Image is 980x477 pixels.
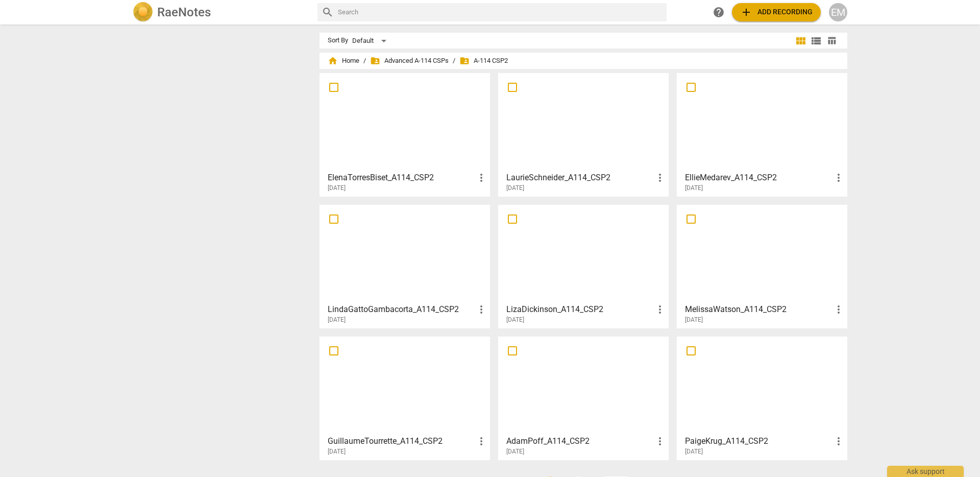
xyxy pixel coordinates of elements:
h3: AdamPoff_A114_CSP2 [506,435,654,447]
div: Default [352,33,390,49]
h3: GuillaumeTourrette_A114_CSP2 [328,435,475,447]
span: more_vert [475,172,487,184]
span: more_vert [475,303,487,316]
span: [DATE] [506,316,524,324]
a: ElenaTorresBiset_A114_CSP2[DATE] [323,77,486,192]
span: more_vert [832,172,845,184]
span: Advanced A-114 CSPs [370,56,449,66]
h3: LaurieSchneider_A114_CSP2 [506,172,654,184]
a: PaigeKrug_A114_CSP2[DATE] [680,340,844,456]
span: [DATE] [506,447,524,456]
a: LogoRaeNotes [133,2,309,22]
a: LindaGattoGambacorta_A114_CSP2[DATE] [323,208,486,324]
h2: RaeNotes [157,5,211,19]
span: [DATE] [328,316,346,324]
h3: EllieMedarev_A114_CSP2 [685,172,832,184]
a: LizaDickinson_A114_CSP2[DATE] [502,208,665,324]
span: table_chart [827,36,837,45]
span: [DATE] [685,316,703,324]
a: GuillaumeTourrette_A114_CSP2[DATE] [323,340,486,456]
span: view_module [795,35,807,47]
a: EllieMedarev_A114_CSP2[DATE] [680,77,844,192]
span: folder_shared [370,56,380,66]
span: more_vert [654,435,666,447]
a: Help [709,3,728,21]
span: [DATE] [506,184,524,193]
button: EM [829,3,847,21]
h3: ElenaTorresBiset_A114_CSP2 [328,172,475,184]
span: more_vert [832,303,845,316]
button: Table view [824,33,839,49]
span: search [322,6,334,18]
span: more_vert [654,172,666,184]
h3: LizaDickinson_A114_CSP2 [506,303,654,316]
span: help [713,6,725,18]
div: Sort By [328,37,348,44]
a: LaurieSchneider_A114_CSP2[DATE] [502,77,665,192]
a: MelissaWatson_A114_CSP2[DATE] [680,208,844,324]
span: [DATE] [685,184,703,193]
span: Add recording [740,6,813,18]
input: Search [338,4,663,20]
button: List view [808,33,824,49]
span: more_vert [475,435,487,447]
span: [DATE] [328,184,346,193]
span: more_vert [832,435,845,447]
span: [DATE] [685,447,703,456]
span: add [740,6,752,18]
button: Upload [732,3,821,21]
span: / [453,57,455,65]
span: home [328,56,338,66]
a: AdamPoff_A114_CSP2[DATE] [502,340,665,456]
button: Tile view [793,33,808,49]
span: [DATE] [328,447,346,456]
h3: LindaGattoGambacorta_A114_CSP2 [328,303,475,316]
span: folder_shared [459,56,470,66]
span: Home [328,56,359,66]
h3: PaigeKrug_A114_CSP2 [685,435,832,447]
span: A-114 CSP2 [459,56,508,66]
span: more_vert [654,303,666,316]
h3: MelissaWatson_A114_CSP2 [685,303,832,316]
span: / [363,57,366,65]
img: Logo [133,2,153,22]
div: Ask support [887,466,964,477]
span: view_list [810,35,822,47]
